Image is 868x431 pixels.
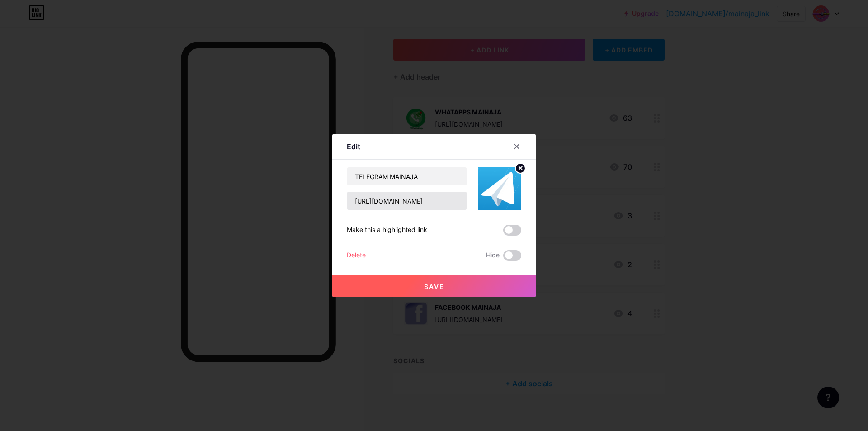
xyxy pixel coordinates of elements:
[347,250,366,261] div: Delete
[486,250,500,261] span: Hide
[347,167,467,185] input: Title
[347,141,360,152] div: Edit
[347,192,467,210] input: URL
[478,167,521,210] img: link_thumbnail
[424,283,444,290] span: Save
[332,275,536,297] button: Save
[347,225,427,236] div: Make this a highlighted link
